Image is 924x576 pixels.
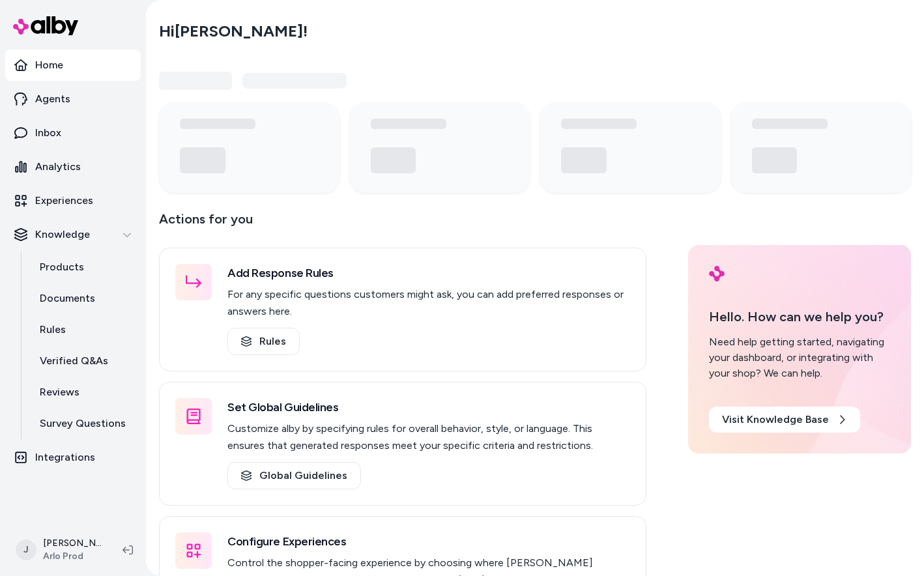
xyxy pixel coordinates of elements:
[35,227,90,242] p: Knowledge
[227,286,630,320] p: For any specific questions customers might ask, you can add preferred responses or answers here.
[709,266,725,281] img: alby Logo
[35,450,95,465] p: Integrations
[13,16,78,35] img: alby Logo
[709,407,860,433] a: Visit Knowledge Base
[5,185,141,216] a: Experiences
[709,307,890,326] p: Hello. How can we help you?
[40,291,95,306] p: Documents
[5,50,141,81] a: Home
[5,151,141,182] a: Analytics
[40,353,108,369] p: Verified Q&As
[27,252,141,283] a: Products
[40,259,84,275] p: Products
[227,264,630,282] h3: Add Response Rules
[709,334,890,381] div: Need help getting started, navigating your dashboard, or integrating with your shop? We can help.
[27,408,141,439] a: Survey Questions
[227,462,361,489] a: Global Guidelines
[40,322,66,338] p: Rules
[27,377,141,408] a: Reviews
[35,193,93,209] p: Experiences
[159,22,308,41] h2: Hi [PERSON_NAME] !
[35,91,70,107] p: Agents
[27,314,141,345] a: Rules
[40,416,126,431] p: Survey Questions
[43,537,102,550] p: [PERSON_NAME]
[27,345,141,377] a: Verified Q&As
[159,209,646,240] p: Actions for you
[227,398,630,416] h3: Set Global Guidelines
[5,219,141,250] button: Knowledge
[5,83,141,115] a: Agents
[227,420,630,454] p: Customize alby by specifying rules for overall behavior, style, or language. This ensures that ge...
[227,532,630,551] h3: Configure Experiences
[16,540,36,560] span: J
[27,283,141,314] a: Documents
[5,442,141,473] a: Integrations
[5,117,141,149] a: Inbox
[227,328,300,355] a: Rules
[8,529,112,571] button: J[PERSON_NAME]Arlo Prod
[40,384,79,400] p: Reviews
[35,125,61,141] p: Inbox
[43,550,102,563] span: Arlo Prod
[35,159,81,175] p: Analytics
[35,57,63,73] p: Home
